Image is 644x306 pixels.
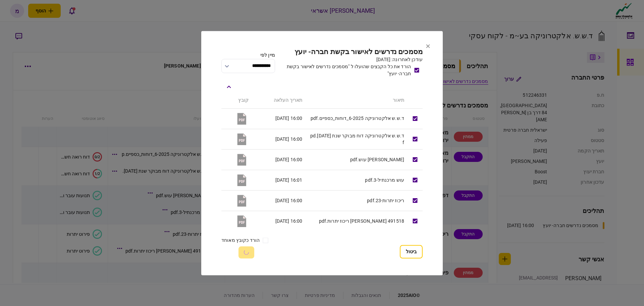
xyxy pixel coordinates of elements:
[252,129,306,149] td: 16:00 [DATE]
[306,170,408,190] td: עוש מרכנתיל-3.pdf
[306,129,408,149] td: ד.ש.ש אלקטרוניקה דוח מבוקר שנת [DATE].pdf
[278,63,411,77] div: הורד את כל הקבצים שהועלו ל "מסמכים נדרשים לאישור בקשת חברה- יועץ"
[252,93,306,108] th: תאריך העלאה
[306,190,408,211] td: ריכוז יתרות-23.pdf
[306,211,408,231] td: 491518 [PERSON_NAME] ריכוז יתרות.pdf
[221,52,275,59] div: מיין לפי
[252,108,306,129] td: 16:00 [DATE]
[278,48,423,56] h2: מסמכים נדרשים לאישור בקשת חברה- יועץ
[400,245,423,258] button: ביטול
[252,190,306,211] td: 16:00 [DATE]
[278,56,423,63] div: עודכן לאחרונה: [DATE]
[221,93,252,108] th: קובץ
[306,149,408,170] td: [PERSON_NAME] עוש.pdf
[252,170,306,190] td: 16:01 [DATE]
[306,93,408,108] th: תיאור
[221,237,260,244] label: הורד כקובץ מאוחד
[252,211,306,231] td: 16:00 [DATE]
[306,108,408,129] td: ד.ש.ש אלקטרוניקה 6-2025_דוחות_כספיים.pdf
[252,149,306,170] td: 16:00 [DATE]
